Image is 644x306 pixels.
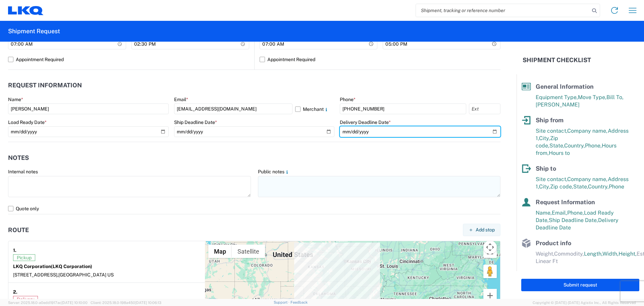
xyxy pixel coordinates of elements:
[585,142,602,149] span: Phone,
[536,101,580,108] span: [PERSON_NAME]
[469,103,500,114] input: Ext
[174,96,188,102] label: Email
[13,288,17,296] strong: 2.
[588,183,609,190] span: Country,
[536,251,554,257] span: Weight,
[533,300,636,306] span: Copyright © [DATE]-[DATE] Agistix Inc., All Rights Reserved
[567,176,608,182] span: Company name,
[8,119,47,125] label: Load Ready Date
[521,279,639,291] button: Submit request
[536,239,571,247] span: Product info
[573,183,588,190] span: State,
[416,4,590,17] input: Shipment, tracking or reference number
[13,254,35,261] span: Pickup
[483,265,497,278] button: Drag Pegman onto the map to open Street View
[58,272,114,277] span: [GEOGRAPHIC_DATA] US
[8,227,29,233] h2: Route
[8,203,500,214] label: Quote only
[476,227,495,233] span: Add stop
[232,245,265,258] button: Show satellite imagery
[274,300,290,304] a: Support
[609,183,624,190] span: Phone
[483,289,497,302] button: Zoom in
[258,169,290,175] label: Public notes
[536,117,563,124] span: Ship from
[539,183,550,190] span: City,
[260,54,500,65] label: Appointment Required
[584,251,602,257] span: Length,
[536,83,594,90] span: General Information
[8,96,23,102] label: Name
[13,296,38,303] span: Delivery
[536,128,567,134] span: Site contact,
[91,301,161,305] span: Client: 2025.18.0-198a450
[8,155,29,161] h2: Notes
[536,176,567,182] span: Site contact,
[295,103,335,114] label: Merchant
[549,142,564,149] span: State,
[8,169,38,175] label: Internal notes
[536,210,552,216] span: Name,
[51,264,92,269] span: (LKQ Corporation)
[8,54,249,65] label: Appointment Required
[536,199,595,206] span: Request Information
[606,94,624,100] span: Bill To,
[536,94,578,100] span: Equipment Type,
[539,135,550,141] span: City,
[483,241,497,254] button: Map camera controls
[208,245,232,258] button: Show street map
[135,301,161,305] span: [DATE] 10:06:13
[8,82,82,89] h2: Request Information
[567,128,608,134] span: Company name,
[619,251,637,257] span: Height,
[564,142,585,149] span: Country,
[567,210,584,216] span: Phone,
[523,56,591,64] h2: Shipment Checklist
[340,96,356,102] label: Phone
[61,301,88,305] span: [DATE] 10:10:00
[13,264,92,269] strong: LKQ Corporation
[8,301,88,305] span: Server: 2025.18.0-a0edd1917ac
[463,224,500,236] button: Add stop
[552,210,567,216] span: Email,
[290,300,308,304] a: Feedback
[602,251,619,257] span: Width,
[13,272,58,277] span: [STREET_ADDRESS],
[554,251,584,257] span: Commodity,
[536,165,556,172] span: Ship to
[578,94,606,100] span: Move Type,
[550,183,573,190] span: Zip code,
[13,246,16,254] strong: 1.
[340,119,391,125] label: Delivery Deadline Date
[549,150,570,156] span: Hours to
[174,119,217,125] label: Ship Deadline Date
[549,217,598,223] span: Ship Deadline Date,
[8,27,60,35] h2: Shipment Request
